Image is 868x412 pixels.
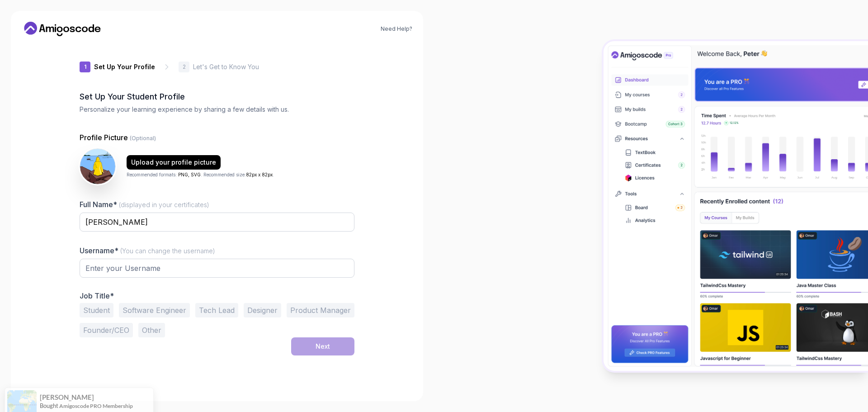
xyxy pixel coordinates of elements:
div: Upload your profile picture [131,158,216,167]
label: Full Name* [80,200,209,209]
p: Recommended formats: . Recommended size: . [127,171,274,178]
span: 82px x 82px [246,172,273,177]
button: Software Engineer [119,303,190,317]
p: Profile Picture [80,132,354,143]
span: (Optional) [130,135,156,142]
button: Other [138,323,165,337]
img: user profile image [80,149,115,184]
label: Username* [80,246,215,255]
span: 10 minutes ago [40,396,73,403]
span: PNG, SVG [178,172,201,177]
input: Enter your Full Name [80,213,354,232]
button: Designer [244,303,281,317]
p: Set Up Your Profile [94,62,155,71]
span: (displayed in your certificates) [119,201,209,208]
img: Amigoscode Dashboard [604,41,868,371]
a: Home link [22,22,103,36]
p: 1 [84,64,86,70]
h2: Set Up Your Student Profile [80,90,354,103]
button: Upload your profile picture [127,155,221,170]
span: Bought [40,387,58,394]
div: Next [316,342,330,351]
a: Amigoscode PRO Membership [59,387,133,395]
p: Personalize your learning experience by sharing a few details with us. [80,105,354,114]
button: Next [291,337,354,355]
input: Enter your Username [80,259,354,278]
p: 2 [183,64,186,70]
a: Need Help? [381,25,412,33]
img: provesource social proof notification image [7,375,37,405]
span: (You can change the username) [120,247,215,255]
button: Tech Lead [195,303,238,317]
a: ProveSource [82,396,110,403]
p: Job Title* [80,291,354,300]
span: [PERSON_NAME] [40,379,94,386]
button: Founder/CEO [80,323,133,337]
button: Product Manager [287,303,354,317]
p: Let's Get to Know You [193,62,259,71]
button: Student [80,303,113,317]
